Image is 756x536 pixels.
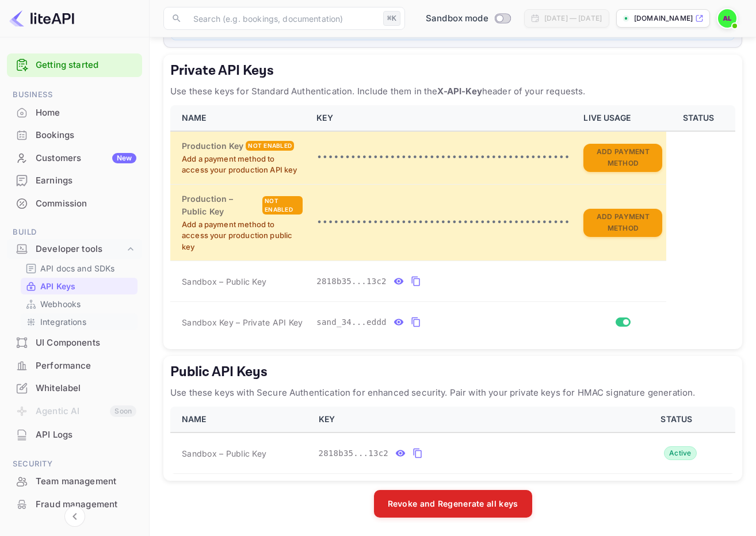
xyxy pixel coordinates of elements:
h5: Public API Keys [170,363,735,381]
span: Build [7,226,142,239]
div: Earnings [7,170,142,192]
span: Security [7,458,142,470]
span: Business [7,89,142,101]
button: Collapse navigation [64,506,85,527]
div: Home [7,102,142,124]
div: Customers [36,152,136,165]
div: Fraud management [7,493,142,516]
div: Team management [7,470,142,493]
th: STATUS [666,105,735,131]
button: Revoke and Regenerate all keys [374,490,532,518]
div: Whitelabel [36,382,136,395]
h6: Production – Public Key [182,193,260,218]
div: Commission [7,193,142,215]
div: Developer tools [36,243,125,256]
div: API Logs [7,424,142,446]
a: API Logs [7,424,142,445]
div: Fraud management [36,498,136,511]
input: Search (e.g. bookings, documentation) [186,7,379,30]
p: [DOMAIN_NAME] [634,13,693,24]
a: Getting started [36,59,136,72]
a: Earnings [7,170,142,191]
a: Add Payment Method [583,152,662,162]
a: Add Payment Method [583,217,662,227]
a: Bookings [7,124,142,146]
span: sand_34...eddd [316,316,387,328]
p: Add a payment method to access your production public key [182,219,303,253]
th: NAME [170,105,310,131]
a: Team management [7,470,142,492]
a: Integrations [25,316,133,328]
table: public api keys table [170,407,735,474]
th: KEY [312,407,623,432]
a: CustomersNew [7,147,142,169]
button: Add Payment Method [583,209,662,237]
img: LiteAPI logo [9,9,74,28]
span: Sandbox Key – Private API Key [182,317,303,327]
img: Abdelhakim Ait Lafkih [718,9,736,28]
div: Whitelabel [7,377,142,400]
div: [DATE] — [DATE] [544,13,602,24]
th: LIVE USAGE [576,105,666,131]
button: Add Payment Method [583,144,662,172]
div: Developer tools [7,239,142,259]
div: API Logs [36,428,136,442]
div: ⌘K [383,11,400,26]
p: Webhooks [40,298,81,310]
div: Getting started [7,53,142,77]
a: API Keys [25,280,133,292]
h5: Private API Keys [170,62,735,80]
span: Sandbox – Public Key [182,447,266,460]
div: Not enabled [262,196,303,215]
th: NAME [170,407,312,432]
div: Commission [36,197,136,210]
span: 2818b35...13c2 [319,447,389,460]
a: Webhooks [25,298,133,310]
p: ••••••••••••••••••••••••••••••••••••••••••••• [316,216,570,229]
strong: X-API-Key [437,86,482,97]
span: Sandbox mode [426,12,488,25]
div: Switch to Production mode [421,12,515,25]
div: Performance [36,359,136,373]
h6: Production Key [182,140,243,152]
a: API docs and SDKs [25,262,133,274]
div: New [112,153,136,163]
p: ••••••••••••••••••••••••••••••••••••••••••••• [316,151,570,164]
div: UI Components [7,332,142,354]
a: Fraud management [7,493,142,515]
a: Commission [7,193,142,214]
p: Add a payment method to access your production API key [182,154,303,176]
div: Active [664,446,697,460]
th: KEY [310,105,576,131]
p: Use these keys for Standard Authentication. Include them in the header of your requests. [170,85,735,98]
div: API docs and SDKs [21,260,138,277]
span: Sandbox – Public Key [182,275,266,288]
div: Not enabled [246,141,294,151]
p: Use these keys with Secure Authentication for enhanced security. Pair with your private keys for ... [170,386,735,400]
div: Home [36,106,136,120]
p: Integrations [40,316,86,328]
div: Team management [36,475,136,488]
a: UI Components [7,332,142,353]
span: 2818b35...13c2 [316,275,387,288]
a: Home [7,102,142,123]
a: Performance [7,355,142,376]
table: private api keys table [170,105,735,342]
div: Webhooks [21,296,138,312]
div: API Keys [21,278,138,294]
div: Performance [7,355,142,377]
a: Whitelabel [7,377,142,399]
div: CustomersNew [7,147,142,170]
div: Bookings [36,129,136,142]
div: UI Components [36,336,136,350]
div: Integrations [21,313,138,330]
div: Earnings [36,174,136,187]
th: STATUS [623,407,735,432]
div: Bookings [7,124,142,147]
p: API docs and SDKs [40,262,115,274]
p: API Keys [40,280,75,292]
